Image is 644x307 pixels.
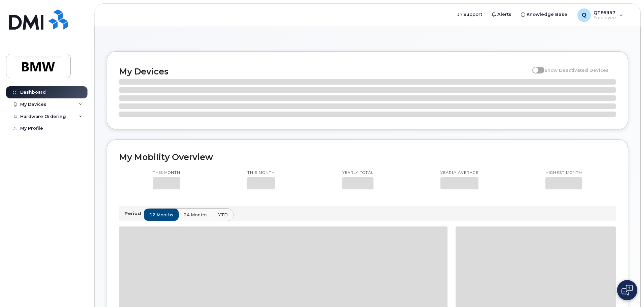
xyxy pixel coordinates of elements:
p: This month [247,170,275,176]
img: Open chat [621,285,633,296]
span: YTD [218,212,228,218]
p: Period [124,210,144,217]
input: Show Deactivated Devices [532,64,538,69]
h2: My Mobility Overview [119,152,616,162]
p: Yearly total [342,170,373,176]
p: This month [153,170,180,176]
h2: My Devices [119,66,529,76]
span: Show Deactivated Devices [544,67,609,73]
span: 24 months [184,212,208,218]
p: Yearly average [440,170,478,176]
p: Highest month [545,170,582,176]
